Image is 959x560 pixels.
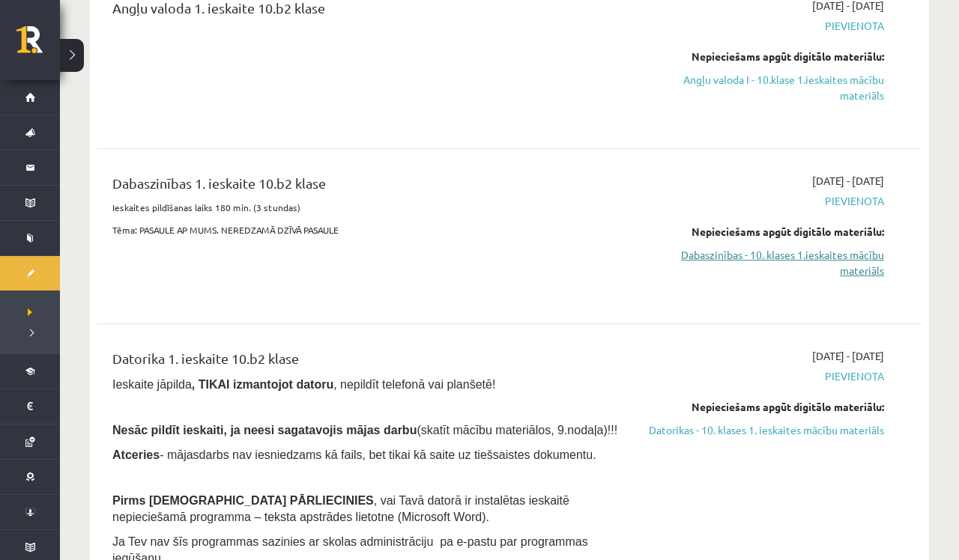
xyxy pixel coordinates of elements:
b: Atceries [112,448,160,461]
span: Pievienota [642,18,884,34]
div: Nepieciešams apgūt digitālo materiālu: [642,49,884,64]
b: , TIKAI izmantojot datoru [192,378,333,391]
span: Pirms [DEMOGRAPHIC_DATA] PĀRLIECINIES [112,494,374,507]
div: Nepieciešams apgūt digitālo materiālu: [642,224,884,240]
div: Nepieciešams apgūt digitālo materiālu: [642,399,884,415]
span: [DATE] - [DATE] [812,348,884,364]
a: Datorikas - 10. klases 1. ieskaites mācību materiāls [642,422,884,438]
span: , vai Tavā datorā ir instalētas ieskaitē nepieciešamā programma – teksta apstrādes lietotne (Micr... [112,494,569,523]
div: Datorika 1. ieskaite 10.b2 klase [112,348,620,376]
span: Pievienota [642,193,884,209]
p: Ieskaites pildīšanas laiks 180 min. (3 stundas) [112,201,620,214]
span: Nesāc pildīt ieskaiti, ja neesi sagatavojis mājas darbu [112,424,417,436]
p: Tēma: PASAULE AP MUMS. NEREDZAMĀ DZĪVĀ PASAULE [112,223,620,237]
span: - mājasdarbs nav iesniedzams kā fails, bet tikai kā saite uz tiešsaistes dokumentu. [112,448,596,461]
a: Dabaszinības - 10. klases 1.ieskaites mācību materiāls [642,247,884,279]
a: Rīgas 1. Tālmācības vidusskola [16,26,60,64]
div: Dabaszinības 1. ieskaite 10.b2 klase [112,173,620,201]
span: Pievienota [642,368,884,384]
span: [DATE] - [DATE] [812,173,884,189]
span: (skatīt mācību materiālos, 9.nodaļa)!!! [417,424,617,436]
a: Angļu valoda I - 10.klase 1.ieskaites mācību materiāls [642,72,884,103]
span: Ieskaite jāpilda , nepildīt telefonā vai planšetē! [112,378,495,391]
